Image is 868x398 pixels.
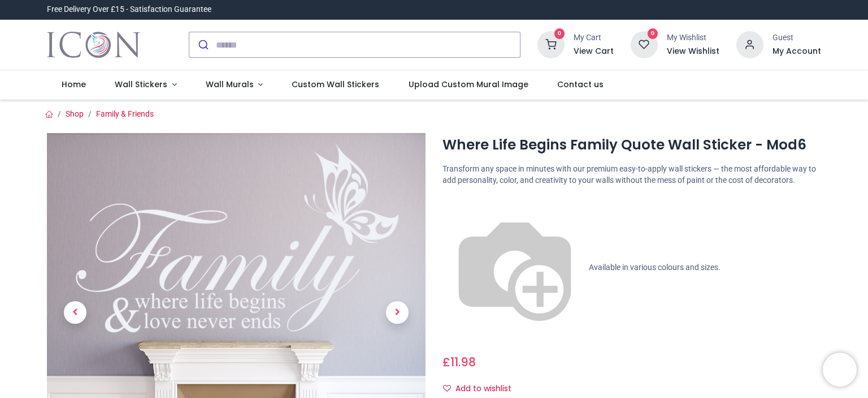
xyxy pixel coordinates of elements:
[442,164,821,186] p: Transform any space in minutes with our premium easy-to-apply wall stickers — the most affordable...
[537,40,565,49] a: 0
[64,301,86,324] span: Previous
[409,79,528,90] span: Upload Custom Mural Image
[589,262,721,271] span: Available in various colours and sizes.
[574,46,614,57] a: View Cart
[667,32,719,44] div: My Wishlist
[386,301,409,324] span: Next
[47,29,140,61] a: Logo of Icon Wall Stickers
[648,28,658,39] sup: 0
[631,40,658,49] a: 0
[47,29,140,61] img: Icon Wall Stickers
[450,354,476,370] span: 11.98
[667,46,719,57] a: View Wishlist
[772,46,821,57] a: My Account
[442,195,587,340] img: color-wheel.png
[823,353,857,387] iframe: Brevo live chat
[557,79,604,90] span: Contact us
[772,32,821,44] div: Guest
[574,32,614,44] div: My Cart
[115,79,167,90] span: Wall Stickers
[100,70,191,100] a: Wall Stickers
[292,79,379,90] span: Custom Wall Stickers
[47,4,211,15] div: Free Delivery Over £15 - Satisfaction Guarantee
[62,79,86,90] span: Home
[442,135,821,155] h1: Where Life Begins Family Quote Wall Sticker - Mod6
[206,79,254,90] span: Wall Murals
[443,384,451,392] i: Add to wishlist
[191,70,277,100] a: Wall Murals
[189,32,216,57] button: Submit
[96,109,154,118] a: Family & Friends
[442,354,476,370] span: £
[66,109,84,118] a: Shop
[554,28,565,39] sup: 0
[584,4,821,15] iframe: Customer reviews powered by Trustpilot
